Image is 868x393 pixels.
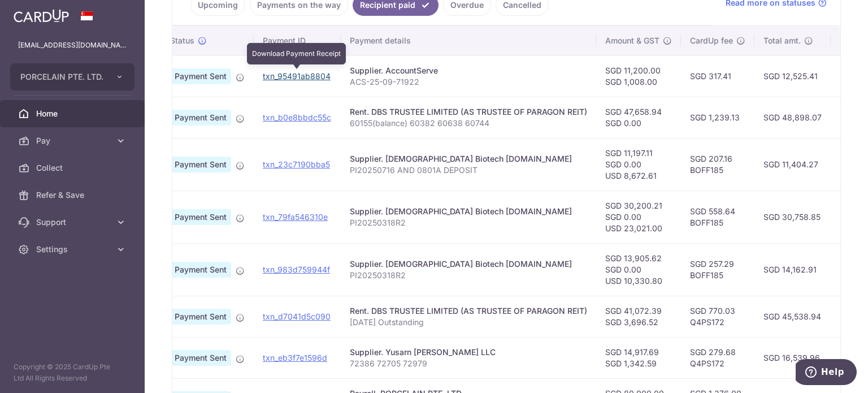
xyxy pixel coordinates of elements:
[36,135,111,146] span: Pay
[350,305,587,317] div: Rent. DBS TRUSTEE LIMITED (AS TRUSTEE OF PARAGON REIT)
[681,97,754,138] td: SGD 1,239.13
[350,153,587,165] div: Supplier. [DEMOGRAPHIC_DATA] Biotech [DOMAIN_NAME]
[170,262,231,278] span: Payment Sent
[263,212,328,222] a: txn_79fa546310e
[596,55,681,97] td: SGD 11,200.00 SGD 1,008.00
[681,138,754,191] td: SGD 207.16 BOFF185
[763,35,801,46] span: Total amt.
[170,68,231,84] span: Payment Sent
[36,189,111,201] span: Refer & Save
[681,296,754,337] td: SGD 770.03 Q4PS172
[596,191,681,243] td: SGD 30,200.21 SGD 0.00 USD 23,021.00
[254,26,341,55] th: Payment ID
[350,165,587,176] p: PI20250716 AND 0801A DEPOSIT
[754,337,831,378] td: SGD 16,539.96
[350,347,587,358] div: Supplier. Yusarn [PERSON_NAME] LLC
[754,55,831,97] td: SGD 12,525.41
[350,270,587,281] p: PI20250318R2
[796,359,857,387] iframe: Opens a widget where you can find more information
[605,35,659,46] span: Amount & GST
[263,265,330,274] a: txn_983d759944f
[596,243,681,296] td: SGD 13,905.62 SGD 0.00 USD 10,330.80
[596,97,681,138] td: SGD 47,658.94 SGD 0.00
[10,63,134,90] button: PORCELAIN PTE. LTD.
[20,71,104,83] span: PORCELAIN PTE. LTD.
[754,296,831,337] td: SGD 45,538.94
[681,337,754,378] td: SGD 279.68 Q4PS172
[36,244,111,255] span: Settings
[350,106,587,118] div: Rent. DBS TRUSTEE LIMITED (AS TRUSTEE OF PARAGON REIT)
[36,162,111,174] span: Collect
[350,206,587,217] div: Supplier. [DEMOGRAPHIC_DATA] Biotech [DOMAIN_NAME]
[263,71,331,81] a: txn_95491ab8804
[263,113,331,122] a: txn_b0e8bbdc55c
[681,55,754,97] td: SGD 317.41
[18,40,127,51] p: [EMAIL_ADDRESS][DOMAIN_NAME]
[263,312,331,321] a: txn_d7041d5c090
[350,358,587,369] p: 72386 72705 72979
[350,76,587,88] p: ACS-25-09-71922
[170,209,231,225] span: Payment Sent
[350,258,587,270] div: Supplier. [DEMOGRAPHIC_DATA] Biotech [DOMAIN_NAME]
[754,243,831,296] td: SGD 14,162.91
[341,26,596,55] th: Payment details
[36,108,111,119] span: Home
[350,118,587,129] p: 60155(balance) 60382 60638 60744
[754,138,831,191] td: SGD 11,404.27
[754,97,831,138] td: SGD 48,898.07
[14,9,69,23] img: CardUp
[681,191,754,243] td: SGD 558.64 BOFF185
[350,217,587,228] p: PI20250318R2
[263,353,327,362] a: txn_eb3f7e1596d
[170,309,231,325] span: Payment Sent
[681,243,754,296] td: SGD 257.29 BOFF185
[247,43,346,64] div: Download Payment Receipt
[350,65,587,76] div: Supplier. AccountServe
[596,337,681,378] td: SGD 14,917.69 SGD 1,342.59
[263,159,330,169] a: txn_23c7190bba5
[170,157,231,172] span: Payment Sent
[36,217,111,228] span: Support
[170,110,231,126] span: Payment Sent
[690,35,733,46] span: CardUp fee
[170,350,231,366] span: Payment Sent
[596,138,681,191] td: SGD 11,197.11 SGD 0.00 USD 8,672.61
[350,317,587,328] p: [DATE] Outstanding
[754,191,831,243] td: SGD 30,758.85
[596,296,681,337] td: SGD 41,072.39 SGD 3,696.52
[170,35,194,46] span: Status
